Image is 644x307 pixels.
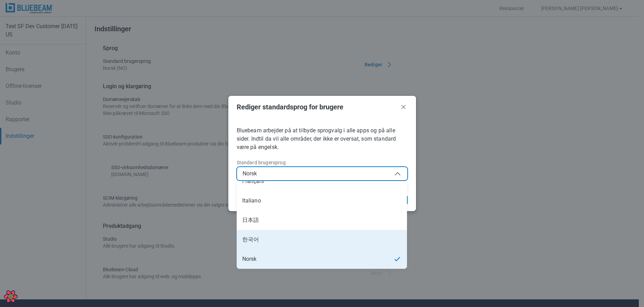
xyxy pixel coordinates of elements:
[242,177,401,185] div: Français
[237,160,408,165] label: Standard brugersprog
[237,167,408,181] button: Norsk
[243,170,257,177] span: Norsk
[399,103,408,111] button: Luk
[242,197,401,205] div: Italiano
[4,290,18,304] button: Open React Query Devtools
[237,103,397,111] h2: Rediger standardsprog for brugere
[242,255,390,263] div: Norsk
[237,126,408,151] div: Bluebeam arbejder på at tilbyde sprogvalg i alle apps og på alle sider. Indtil da vil alle område...
[242,236,401,243] div: 한국어
[242,216,401,224] div: 日本語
